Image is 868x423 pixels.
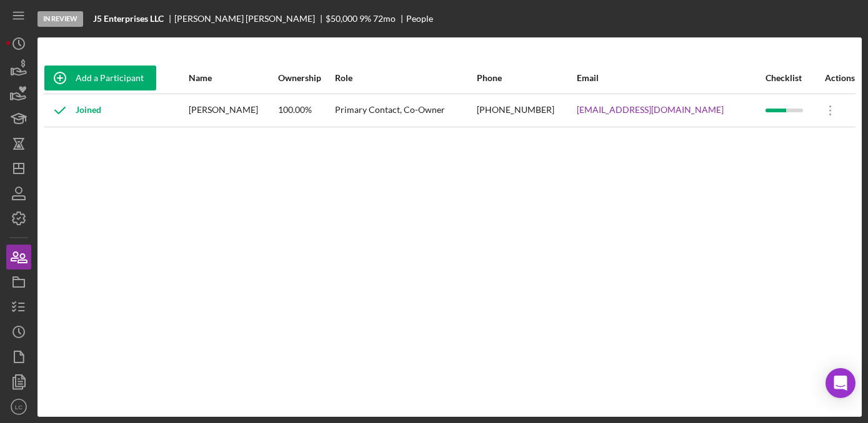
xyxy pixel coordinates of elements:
button: LC [6,394,31,419]
button: Add a Participant [44,66,156,90]
div: Joined [44,95,101,126]
div: Actions [815,73,855,83]
div: In Review [37,11,83,27]
div: Ownership [278,73,333,83]
div: Phone [477,73,576,83]
div: 9 % [359,14,371,24]
div: [PERSON_NAME] [189,95,277,126]
text: LC [15,404,22,411]
div: Primary Contact, Co-Owner [335,95,476,126]
div: Open Intercom Messenger [826,368,856,398]
div: Add a Participant [76,66,144,90]
div: Checklist [766,73,814,83]
div: 100.00% [278,95,333,126]
div: Role [335,73,476,83]
div: People [406,14,433,24]
div: Email [577,73,764,83]
div: [PERSON_NAME] [PERSON_NAME] [174,14,326,24]
div: $50,000 [326,14,357,24]
div: 72 mo [373,14,396,24]
div: [PHONE_NUMBER] [477,95,576,126]
a: [EMAIL_ADDRESS][DOMAIN_NAME] [577,105,724,115]
div: Name [189,73,277,83]
b: J5 Enterprises LLC [93,14,164,24]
